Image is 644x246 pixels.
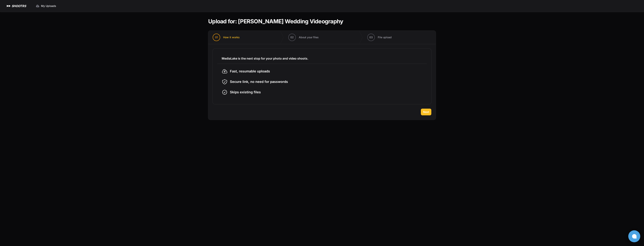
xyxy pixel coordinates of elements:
button: 01 How it works [208,31,244,44]
h1: SHOOTRS [12,4,26,8]
span: File upload [378,35,392,39]
button: Open chat window [628,230,640,242]
img: SHOOTRS [6,4,12,8]
span: Secure link, no need for passwords [230,79,288,84]
a: SHOOTRS SHOOTRS [6,4,26,8]
span: My Uploads [41,4,56,8]
h3: MediaLake is the next stop for your photo and video shoots. [222,56,422,61]
a: My Uploads [34,3,58,9]
span: 02 [290,35,294,39]
h1: Upload for: [PERSON_NAME] Wedding Videography [208,18,343,25]
button: 03 File upload [363,31,396,44]
span: 03 [369,35,373,39]
button: 02 About your files [284,31,323,44]
span: Fast, resumable uploads [230,69,270,74]
span: About your files [299,35,319,39]
span: Next [423,110,429,114]
span: How it works [223,35,240,39]
span: 01 [215,35,218,39]
button: Next [421,109,431,115]
span: Skips existing files [230,90,261,95]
